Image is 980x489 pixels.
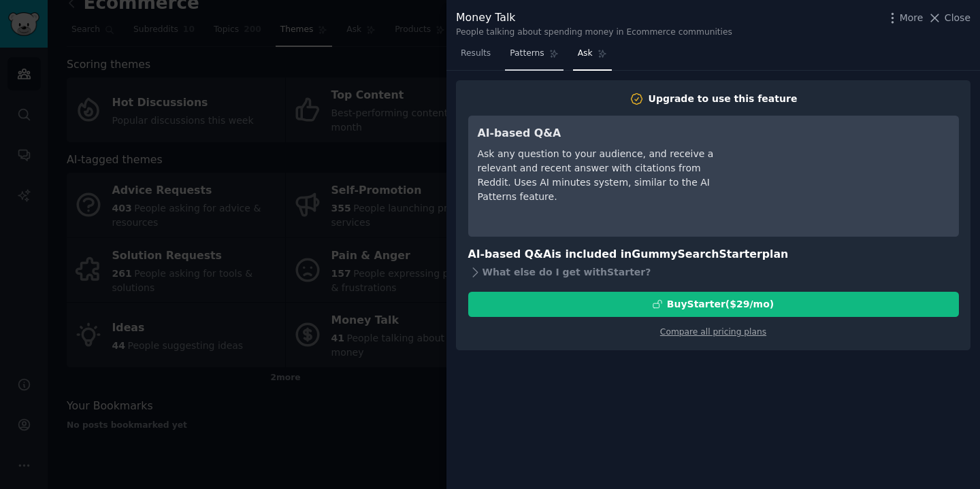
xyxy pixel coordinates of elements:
[510,48,544,60] span: Patterns
[660,327,766,337] a: Compare all pricing plans
[945,11,970,25] span: Close
[578,48,593,60] span: Ask
[667,297,774,311] div: Buy Starter ($ 29 /mo )
[505,43,563,71] a: Patterns
[649,92,798,106] div: Upgrade to use this feature
[461,48,491,60] span: Results
[468,263,959,282] div: What else do I get with Starter ?
[456,27,732,39] div: People talking about spending money in Ecommerce communities
[478,147,726,204] div: Ask any question to your audience, and receive a relevant and recent answer with citations from R...
[468,292,959,317] button: BuyStarter($29/mo)
[468,246,959,263] h3: AI-based Q&A is included in plan
[456,10,732,27] div: Money Talk
[928,11,970,25] button: Close
[573,43,612,71] a: Ask
[885,11,924,25] button: More
[478,125,726,142] h3: AI-based Q&A
[900,11,924,25] span: More
[456,43,495,71] a: Results
[632,248,762,260] span: GummySearch Starter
